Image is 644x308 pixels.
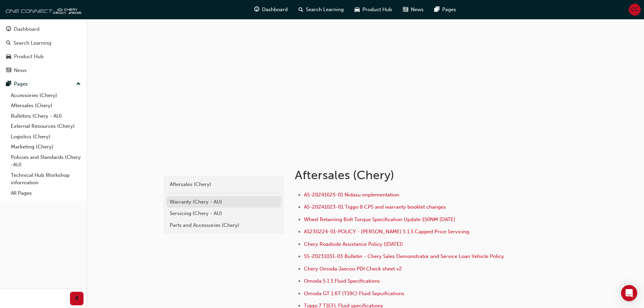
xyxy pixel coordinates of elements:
span: search-icon [6,40,11,46]
a: Policies and Standards (Chery -AU) [8,152,84,170]
span: guage-icon [6,26,11,32]
a: Wheel Retaining Bolt Torque Specification Update 150NM [DATE] [304,216,455,222]
div: Warranty (Chery - AU) [170,198,278,206]
a: AS-20241025-01 Nidasu implementation [304,192,399,198]
img: oneconnect [3,3,81,16]
div: Product Hub [14,53,44,61]
div: Dashboard [14,25,40,33]
span: pages-icon [434,5,439,14]
a: Chery Omoda Jaecoo PDI Check sheet v2 [304,266,402,272]
span: search-icon [299,5,303,14]
span: CC [631,6,639,14]
button: DashboardSearch LearningProduct HubNews [3,22,84,78]
a: Bulletins (Chery - AU) [8,111,84,121]
a: Marketing (Chery) [8,142,84,152]
a: Servicing (Chery - AU) [166,208,281,219]
span: car-icon [355,5,360,14]
a: Omoda 5 1.5 Fluid Specifications [304,278,380,284]
span: news-icon [403,5,408,14]
div: Parts and Accessories (Chery) [170,221,278,229]
a: search-iconSearch Learning [293,3,349,17]
span: Pages [442,6,456,14]
div: Aftersales (Chery) [170,181,278,188]
a: news-iconNews [398,3,429,17]
a: pages-iconPages [429,3,461,17]
a: News [3,64,84,77]
a: AS-20241023-01 Tiggo 8 CPS and warranty booklet changes [304,204,446,210]
a: Search Learning [3,37,84,49]
a: car-iconProduct Hub [349,3,398,17]
button: Pages [3,78,84,90]
a: SS-20231031-03 Bulletin - Chery Sales Demonstrator and Service Loan Vehicle Policy [304,253,504,259]
span: Dashboard [262,6,288,14]
span: news-icon [6,68,11,74]
a: Technical Hub Workshop information [8,170,84,188]
a: Omoda GT 1.6T (T19C) Fluid Sepcifications [304,290,404,297]
span: prev-icon [74,294,79,303]
span: up-icon [76,80,81,89]
a: Dashboard [3,23,84,35]
a: Logistics (Chery) [8,132,84,142]
a: All Pages [8,188,84,198]
a: guage-iconDashboard [249,3,293,17]
a: Aftersales (Chery) [8,100,84,111]
span: pages-icon [6,81,11,87]
div: Search Learning [14,39,51,47]
div: Servicing (Chery - AU) [170,210,278,217]
div: News [14,67,27,74]
span: guage-icon [254,5,259,14]
span: car-icon [6,54,11,60]
span: Product Hub [362,6,392,14]
a: Product Hub [3,50,84,63]
a: AS230224-01-POLICY - [PERSON_NAME] 5 1.5 Capped Price Servicing [304,229,469,235]
button: CC [629,4,641,16]
div: Pages [14,80,28,88]
h1: Aftersales (Chery) [295,168,517,183]
div: Open Intercom Messenger [621,285,637,301]
a: Warranty (Chery - AU) [166,196,281,208]
a: Aftersales (Chery) [166,179,281,190]
span: News [411,6,424,14]
a: External Resources (Chery) [8,121,84,132]
span: Search Learning [306,6,344,14]
a: Parts and Accessories (Chery) [166,219,281,231]
a: Chery Roadside Assistance Policy ([DATE]) [304,241,403,247]
a: Accessories (Chery) [8,90,84,101]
